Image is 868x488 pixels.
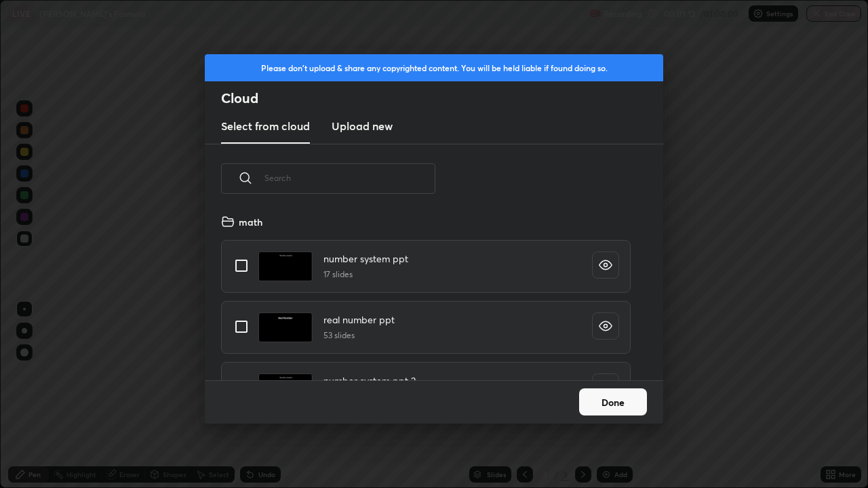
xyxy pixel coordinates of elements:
div: Please don't upload & share any copyrighted content. You will be held liable if found doing so. [205,54,663,81]
h4: number system ppt 2 [323,373,416,388]
h2: Cloud [221,89,663,107]
h5: 53 slides [323,329,395,342]
img: 16827433093NO2S9.pdf [258,373,313,403]
h4: number system ppt [323,251,408,266]
h5: 17 slides [323,268,408,281]
input: Search [264,149,435,207]
img: 1682397890W4UMS0.pdf [258,312,313,342]
h3: Select from cloud [221,118,310,134]
h4: math [239,215,262,229]
h3: Upload new [332,118,393,134]
img: 16823978807Q9TJJ.pdf [258,251,313,281]
h4: real number ppt [323,312,395,327]
button: Done [579,388,647,415]
div: grid [205,209,647,380]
